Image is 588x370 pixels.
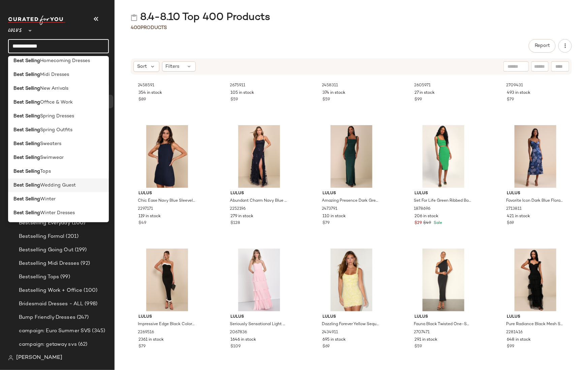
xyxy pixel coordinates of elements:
span: campaign: getaway svs [19,341,77,348]
b: Best Selling [13,154,40,161]
span: Bestselling Everyday [19,219,70,227]
span: $79 [507,97,514,103]
span: Lulus [8,23,22,35]
span: Filters [166,63,180,70]
span: $79 [138,344,146,350]
span: 1646 in stock [230,337,256,343]
span: 2067836 [230,330,247,336]
span: Office & Work [40,99,73,106]
img: 2707471_02_fullbody_2025-07-09.jpg [409,249,477,311]
b: Best Selling [13,85,40,92]
span: $59 [323,97,330,103]
div: 8.4-8.10 Top 400 Products [131,11,270,24]
span: $79 [323,220,330,226]
img: 2713811_02_fullbody_2025-07-23.jpg [501,125,569,188]
span: New Arrivals [40,85,68,92]
span: $49 [424,220,431,226]
span: Lulus [230,314,288,320]
span: $69 [507,220,514,226]
span: Bump Friendly Dresses [19,314,75,321]
span: $59 [230,97,238,103]
span: (247) [75,314,89,321]
span: Sort [137,63,147,70]
span: 2434911 [322,330,338,336]
span: 648 in stock [507,337,531,343]
span: Chic Ease Navy Blue Sleeveless Mini Dress [138,198,195,204]
b: Best Selling [13,140,40,147]
span: 2458311 [322,83,338,89]
span: Midi Dresses [40,71,69,78]
span: 2713811 [506,206,522,212]
span: (100) [83,287,98,294]
img: 10480401_1878696.jpg [409,125,477,188]
span: Lulus [138,191,196,197]
span: 2252196 [230,206,246,212]
b: Best Selling [13,168,40,175]
span: $59 [415,344,422,350]
span: [PERSON_NAME] [16,354,62,362]
span: Lulus [507,191,564,197]
span: Sweaters [40,140,61,147]
span: $128 [230,220,240,226]
span: 105 in stock [230,90,254,96]
img: 11044501_2252196.jpg [225,125,293,188]
span: 2458591 [138,83,154,89]
span: 206 in stock [415,214,439,220]
span: Lulus [507,314,564,320]
span: 2605971 [414,83,431,89]
span: Fauna Black Twisted One-Shoulder Bodycon Midi Dress [414,321,471,328]
span: Report [534,43,550,49]
img: cfy_white_logo.C9jOOHJF.svg [8,16,65,25]
span: 110 in stock [323,214,346,220]
span: (345) [91,327,105,335]
span: 421 in stock [507,214,530,220]
b: Best Selling [13,209,40,217]
span: Bestselling Going Out [19,246,73,254]
img: 11743021_2473791.jpg [317,125,385,188]
span: 119 in stock [138,214,161,220]
span: Lulus [138,314,196,320]
span: Swimwear [40,154,64,161]
span: Wedding Guest [40,182,76,189]
span: 279 in stock [230,214,253,220]
span: 354 in stock [138,90,162,96]
img: svg%3e [131,14,137,21]
span: Winter [40,196,56,203]
span: Abundant Charm Navy Blue 3D Floral Applique Maxi Dress [230,198,287,204]
span: Bridesmaid Dresses - ALL [19,300,83,308]
b: Best Selling [13,196,40,203]
span: (100) [70,219,86,227]
span: $49 [138,220,146,226]
b: Best Selling [13,99,40,106]
span: 2709431 [506,83,523,89]
span: Homecoming Dresses [40,57,90,64]
span: 493 in stock [507,90,530,96]
span: Lulus [415,314,472,320]
span: 695 in stock [323,337,346,343]
span: 2297171 [138,206,153,212]
img: 10142761_2067836.jpg [225,249,293,311]
span: $69 [323,344,330,350]
button: Report [529,39,556,53]
span: 291 in stock [415,337,438,343]
span: Lulus [323,191,380,197]
span: 27 in stock [415,90,435,96]
b: Best Selling [13,113,40,120]
span: 374 in stock [323,90,346,96]
span: Spring Dresses [40,113,74,120]
span: Lulus [415,191,472,197]
img: 2434911_2_01_hero_Retakes_2025-08-08.jpg [317,249,385,311]
span: (199) [73,246,87,254]
span: 1878696 [414,206,431,212]
img: svg%3e [8,355,13,361]
b: Best Selling [13,57,40,64]
div: Products [131,24,167,31]
span: 2473791 [322,206,338,212]
span: 2269516 [138,330,154,336]
span: Bestselling Formal [19,233,65,240]
span: Winter Dresses [40,209,75,217]
img: 11200101_2297171.jpg [133,125,201,188]
span: campaign: Euro Summer SVS [19,327,91,335]
span: $99 [507,344,514,350]
img: 11063921_2269516.jpg [133,249,201,311]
